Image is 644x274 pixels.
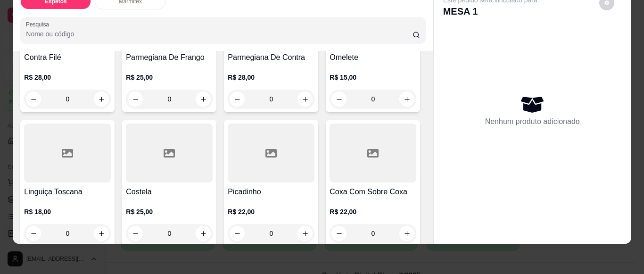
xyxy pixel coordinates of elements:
h4: Contra Filé [24,52,111,63]
p: R$ 22,00 [228,207,314,216]
p: R$ 25,00 [126,207,213,216]
button: decrease-product-quantity [331,91,347,107]
button: increase-product-quantity [94,91,109,107]
button: increase-product-quantity [196,226,211,241]
h4: Parmegiana De Frango [126,52,213,63]
button: increase-product-quantity [399,91,414,107]
button: decrease-product-quantity [230,226,245,241]
p: R$ 28,00 [228,73,314,82]
h4: Omelete [330,52,416,63]
p: R$ 25,00 [126,73,213,82]
button: decrease-product-quantity [128,91,143,107]
h4: Picadinho [228,186,314,198]
button: increase-product-quantity [399,226,414,241]
p: R$ 22,00 [330,207,416,216]
button: decrease-product-quantity [230,91,245,107]
button: decrease-product-quantity [26,91,41,107]
button: increase-product-quantity [94,226,109,241]
button: decrease-product-quantity [331,226,347,241]
h4: Parmegiana De Contra [228,52,314,63]
button: increase-product-quantity [196,91,211,107]
p: MESA 1 [443,5,537,18]
h4: Linguiça Toscana [24,186,111,198]
h4: Coxa Com Sobre Coxa [330,186,416,198]
p: R$ 18,00 [24,207,111,216]
p: Nenhum produto adicionado [485,116,580,127]
button: increase-product-quantity [297,91,313,107]
button: increase-product-quantity [297,226,313,241]
button: decrease-product-quantity [26,226,41,241]
p: R$ 15,00 [330,73,416,82]
h4: Costela [126,186,213,198]
button: decrease-product-quantity [128,226,143,241]
p: R$ 28,00 [24,73,111,82]
label: Pesquisa [26,20,52,28]
input: Pesquisa [26,29,413,39]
